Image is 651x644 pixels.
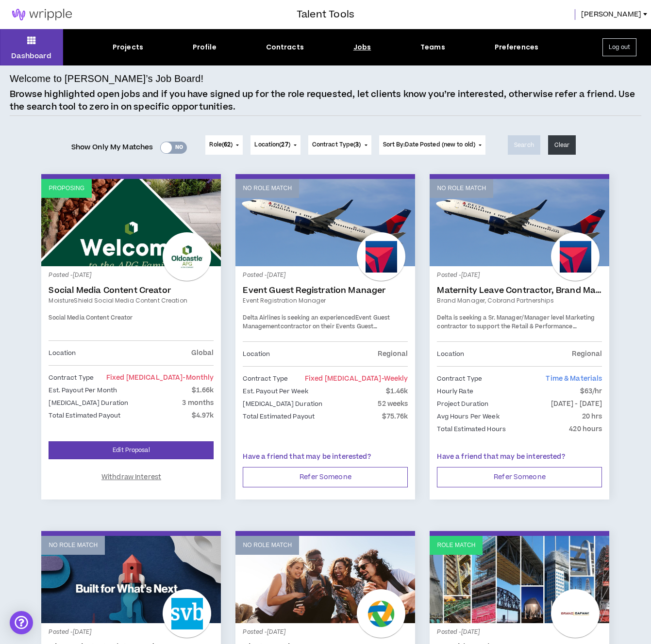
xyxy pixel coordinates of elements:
a: Proposing [41,179,221,266]
p: Browse highlighted open jobs and if you have signed up for the role requested, let clients know y... [10,88,641,113]
span: Location ( ) [254,141,290,149]
p: Regional [572,349,602,359]
p: Posted - [DATE] [243,628,408,637]
h3: Talent Tools [297,7,354,22]
a: Role Match [430,536,609,623]
p: Regional [378,349,408,359]
button: Location(27) [250,135,300,155]
p: Posted - [DATE] [437,628,602,637]
p: $4.97k [192,410,214,421]
span: Social Media Content Creator [49,314,133,322]
p: 3 months [182,398,214,408]
p: $1.66k [192,385,214,396]
p: Location [49,348,76,358]
span: [PERSON_NAME] [581,9,641,20]
span: Fixed [MEDICAL_DATA] [305,374,408,384]
button: Withdraw Interest [49,467,214,487]
span: - monthly [183,373,214,383]
p: Posted - [DATE] [437,271,602,280]
span: Delta Airlines is seeking an experienced [243,314,355,322]
span: Delta is seeking a Sr. Manager/Manager level Marketing contractor to support the Retail & Perform... [437,314,595,348]
strong: Event Guest Management [243,314,390,331]
p: Posted - [DATE] [49,628,214,637]
button: Role(62) [205,135,243,155]
p: No Role Match [49,541,98,550]
p: [MEDICAL_DATA] Duration [49,398,128,408]
button: Clear [548,135,576,155]
button: Contract Type(3) [308,135,371,155]
p: 52 weeks [378,399,408,409]
button: Refer Someone [437,467,602,487]
p: No Role Match [243,541,292,550]
p: Global [191,348,214,358]
p: Hourly Rate [437,386,473,397]
span: Time & Materials [546,374,602,384]
span: 3 [355,141,359,149]
p: [DATE] - [DATE] [551,399,602,409]
p: No Role Match [437,184,486,193]
p: Posted - [DATE] [243,271,408,280]
a: MoistureShield Social Media Content Creation [49,296,214,305]
button: Log out [602,38,636,56]
span: 27 [281,141,288,149]
p: $75.76k [382,411,408,422]
a: No Role Match [430,179,609,266]
div: Contracts [266,42,304,52]
div: Teams [420,42,445,52]
span: Sort By: Date Posted (new to old) [383,141,476,149]
span: Fixed [MEDICAL_DATA] [106,373,214,383]
a: No Role Match [41,536,221,623]
p: Avg Hours Per Week [437,411,499,422]
p: No Role Match [243,184,292,193]
div: Profile [193,42,217,52]
a: Edit Proposal [49,441,214,459]
p: Dashboard [11,51,51,61]
p: Role Match [437,541,475,550]
div: Preferences [495,42,539,52]
button: Refer Someone [243,467,408,487]
a: No Role Match [235,536,415,623]
a: Event Registration Manager [243,296,408,305]
p: Total Estimated Payout [243,411,315,422]
span: - weekly [382,374,408,384]
a: Brand Manager, Cobrand Partnerships [437,296,602,305]
span: Show Only My Matches [71,140,153,155]
p: [MEDICAL_DATA] Duration [243,399,322,409]
p: Proposing [49,184,84,193]
p: Have a friend that may be interested? [243,452,408,462]
p: Location [243,349,270,359]
a: Social Media Content Creator [49,286,214,295]
a: Maternity Leave Contractor, Brand Marketing Manager (Cobrand Partnerships) [437,286,602,295]
p: Project Duration [437,399,488,409]
a: Event Guest Registration Manager [243,286,408,295]
h4: Welcome to [PERSON_NAME]’s Job Board! [10,71,203,86]
p: Contract Type [243,373,288,384]
div: Open Intercom Messenger [10,611,33,634]
p: $1.46k [386,386,408,397]
p: Posted - [DATE] [49,271,214,280]
p: Total Estimated Hours [437,424,506,435]
p: 420 hours [569,424,602,435]
p: 20 hrs [582,411,602,422]
p: Est. Payout Per Month [49,385,117,396]
span: 62 [224,141,231,149]
p: Contract Type [49,372,94,383]
button: Search [508,135,540,155]
p: Contract Type [437,373,482,384]
span: Contract Type ( ) [312,141,361,149]
span: contractor on their Events Guest Management team. This a 40hrs/week position with 2-3 days in the... [243,322,400,365]
a: No Role Match [235,179,415,266]
span: Role ( ) [209,141,233,149]
div: Projects [113,42,143,52]
button: Sort By:Date Posted (new to old) [379,135,486,155]
p: Total Estimated Payout [49,410,120,421]
span: Withdraw Interest [101,473,161,482]
p: $63/hr [580,386,602,397]
p: Location [437,349,464,359]
p: Est. Payout Per Week [243,386,308,397]
p: Have a friend that may be interested? [437,452,602,462]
